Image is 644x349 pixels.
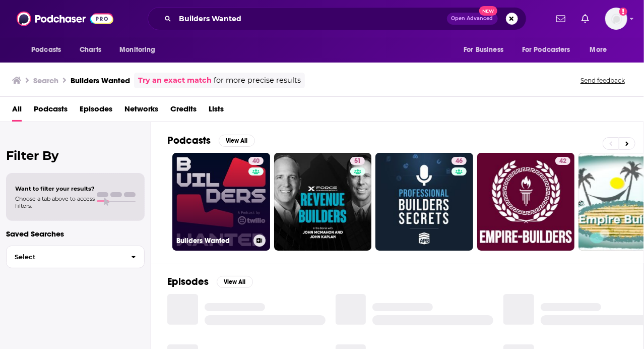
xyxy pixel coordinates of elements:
[175,11,447,27] input: Search podcasts, credits, & more...
[248,157,264,165] a: 40
[274,153,372,251] a: 51
[15,195,95,209] span: Choose a tab above to access filters.
[583,40,620,60] button: open menu
[73,40,107,60] a: Charts
[33,76,58,85] h3: Search
[7,254,123,260] span: Select
[552,10,569,27] a: Show notifications dropdown
[375,153,473,251] a: 46
[217,276,253,288] button: View All
[170,101,197,122] a: Credits
[34,101,68,122] a: Podcasts
[167,275,253,288] a: EpisodesView All
[214,75,301,86] span: for more precise results
[112,40,168,60] button: open menu
[6,246,145,268] button: Select
[80,101,112,122] a: Episodes
[452,157,467,165] a: 46
[172,153,270,251] a: 40Builders Wanted
[577,76,628,85] button: Send feedback
[24,40,74,60] button: open menu
[354,156,361,166] span: 51
[522,43,570,57] span: For Podcasters
[17,9,113,28] img: Podchaser - Follow, Share and Rate Podcasts
[119,43,155,57] span: Monitoring
[12,101,22,122] a: All
[80,43,101,57] span: Charts
[167,134,255,147] a: PodcastsView All
[605,8,627,30] button: Show profile menu
[516,40,585,60] button: open menu
[176,237,249,245] h3: Builders Wanted
[577,10,593,27] a: Show notifications dropdown
[71,76,130,85] h3: Builders Wanted
[6,229,145,239] p: Saved Searches
[350,157,365,165] a: 51
[555,157,570,165] a: 42
[559,156,566,166] span: 42
[457,40,516,60] button: open menu
[605,8,627,30] span: Logged in as kkitamorn
[6,148,145,163] h2: Filter By
[452,16,493,21] span: Open Advanced
[252,156,260,166] span: 40
[479,6,497,16] span: New
[477,153,575,251] a: 42
[167,134,211,147] h2: Podcasts
[590,43,607,57] span: More
[209,101,224,122] a: Lists
[619,8,627,16] svg: Add a profile image
[148,7,527,30] div: Search podcasts, credits, & more...
[124,101,158,122] a: Networks
[15,185,95,192] span: Want to filter your results?
[219,135,255,147] button: View All
[464,43,503,57] span: For Business
[31,43,61,57] span: Podcasts
[138,75,212,86] a: Try an exact match
[447,13,498,25] button: Open AdvancedNew
[167,275,209,288] h2: Episodes
[456,156,463,166] span: 46
[605,8,627,30] img: User Profile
